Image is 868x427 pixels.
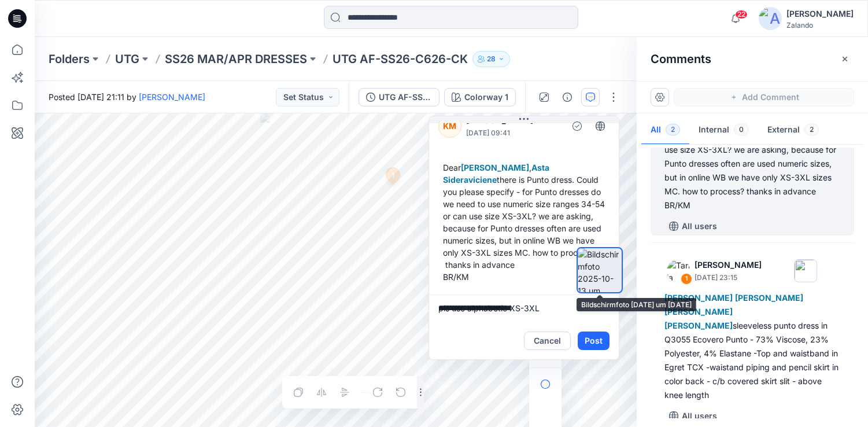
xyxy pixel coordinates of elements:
button: Cancel [524,332,571,350]
p: All users [682,409,717,423]
span: Asta Sideraviciene [443,163,551,185]
div: UTG AF-SS26-C626-CK [379,91,432,104]
button: External [758,116,828,145]
button: 28 [472,51,510,67]
p: [DATE] 23:15 [695,272,762,284]
p: [DATE] 09:41 [466,127,560,139]
img: Bildschirmfoto 2025-10-13 um 23.12.06 [578,248,622,292]
span: 2 [804,124,819,135]
button: Colorway 1 [444,88,516,106]
span: 2 [666,124,680,135]
h2: Comments [651,52,711,66]
button: All users [664,407,722,425]
a: UTG [115,51,139,67]
span: 0 [734,124,749,135]
span: [PERSON_NAME] [664,293,733,303]
span: [PERSON_NAME] [735,293,803,303]
span: [PERSON_NAME] [461,163,529,172]
a: Folders [49,51,90,67]
button: Internal [689,116,758,145]
p: 28 [487,53,496,65]
div: Colorway 1 [464,91,508,104]
button: All users [664,217,722,235]
span: [PERSON_NAME] [664,321,733,330]
span: [PERSON_NAME] [664,307,733,316]
p: All users [682,219,717,233]
div: Dear , there is Punto dress. Could you please specify - for Punto dresses do we need to use numer... [664,87,840,212]
img: avatar [759,7,782,30]
div: 1 [681,273,692,285]
p: [PERSON_NAME] [695,258,762,272]
button: All [641,116,689,145]
p: UTG AF-SS26-C626-CK [333,51,468,67]
button: Details [558,88,577,106]
div: KM [438,115,461,138]
div: Zalando [786,21,854,30]
a: SS26 MAR/APR DRESSES [165,51,307,67]
button: UTG AF-SS26-C626-CK [359,88,439,106]
div: Dear , there is Punto dress. Could you please specify - for Punto dresses do we need to use numer... [438,157,610,288]
img: Tania Baumeister-Hanff [667,259,690,282]
button: Add Comment [674,88,854,106]
div: sleeveless punto dress in Q3055 Ecovero Punto - 73% Viscose, 23% Polyester, 4% Elastane -Top and ... [664,291,840,402]
a: [PERSON_NAME] [139,92,205,102]
div: [PERSON_NAME] [786,7,854,21]
span: Posted [DATE] 21:11 by [49,91,205,103]
span: 22 [735,10,748,19]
